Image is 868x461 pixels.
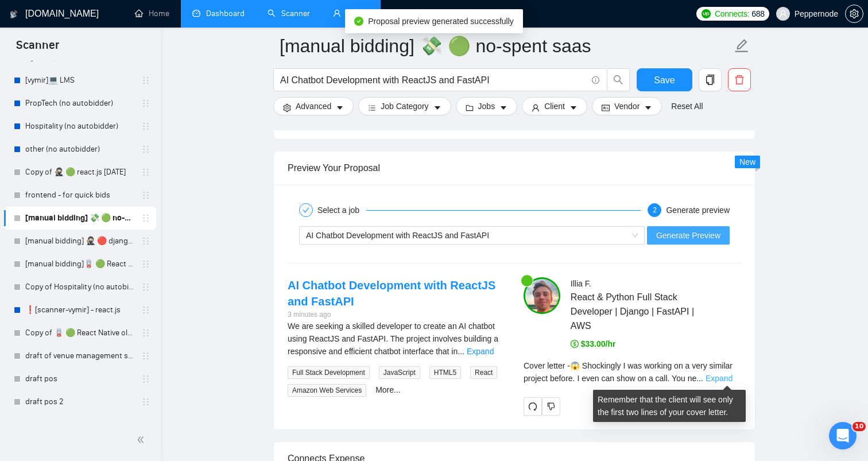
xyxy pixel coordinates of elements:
a: [manual bidding]🪫 🟢 React Native old tweaked 05.05 індус копі [25,253,134,276]
span: HTML5 [429,366,461,379]
span: dollar [571,340,579,348]
span: Advanced [296,100,331,113]
a: draft pos 2 [25,390,134,413]
div: 3 minutes ago [288,309,505,320]
span: holder [141,259,150,269]
span: caret-down [499,103,507,112]
span: ... [458,347,464,356]
span: search [607,75,629,85]
span: caret-down [433,103,441,112]
a: [manual bidding] 💸 🟢 no-spent saas [25,207,134,230]
a: AI Chatbot Development with ReactJS and FastAPI [288,279,495,308]
span: bars [368,103,376,112]
span: AI Chatbot Development with ReactJS and FastAPI [306,231,489,240]
a: [manual bidding] 🥷🏻 🔴 django [DATE] [25,230,134,253]
input: Scanner name... [280,32,732,60]
a: PropTech (no autobidder) [25,92,134,115]
span: holder [141,328,150,338]
span: setting [846,9,863,18]
span: Save [654,73,675,87]
a: draft pos [25,367,134,390]
a: [vymir]💻 LMS [25,69,134,92]
span: Full Stack Development [288,366,370,379]
span: user [532,103,540,112]
span: React [470,366,497,379]
a: homeHome [135,9,169,18]
span: delete [728,75,750,85]
span: holder [141,374,150,383]
span: $33.00/hr [571,339,616,348]
a: More... [375,385,401,394]
a: userProfile [333,9,369,18]
span: Vendor [614,100,640,113]
button: redo [524,397,542,416]
a: Hospitality (no autobidder) [25,115,134,138]
a: Copy of 🪫 🟢 React Native old tweaked 05.05 індус копі [25,321,134,344]
span: dislike [547,402,555,411]
a: Expand [467,347,494,356]
span: Proposal preview generated successfully [368,17,514,26]
span: copy [699,75,721,85]
span: holder [141,305,150,315]
span: info-circle [592,76,599,84]
span: holder [141,351,150,361]
span: We are seeking a skilled developer to create an AI chatbot using ReactJS and FastAPI. The project... [288,321,498,356]
a: other (no autobidder) [25,138,134,161]
div: Select a job [317,203,366,217]
button: Save [637,68,692,91]
span: holder [141,122,150,131]
span: Scanner [7,37,68,61]
span: React & Python Full Stack Developer | Django | FastAPI | AWS [571,290,707,333]
div: Remember that the client will see only the first two lines of your cover letter. [593,390,746,422]
span: check [303,207,309,214]
span: Job Category [381,100,428,113]
input: Search Freelance Jobs... [280,73,587,87]
span: holder [141,214,150,223]
button: search [607,68,630,91]
span: holder [141,397,150,406]
span: 688 [751,7,764,20]
span: Connects: [715,7,749,20]
span: Client [544,100,565,113]
button: Generate Preview [647,226,730,245]
span: user [779,10,787,18]
button: idcardVendorcaret-down [592,97,662,115]
span: double-left [137,434,148,445]
a: Copy of 🥷🏻 🟢 react.js [DATE] [25,161,134,184]
span: check-circle [354,17,363,26]
span: Generate Preview [656,229,720,242]
button: barsJob Categorycaret-down [358,97,451,115]
span: holder [141,282,150,292]
a: dashboardDashboard [192,9,245,18]
span: holder [141,237,150,246]
span: caret-down [644,103,652,112]
iframe: Intercom live chat [829,422,857,450]
span: holder [141,168,150,177]
span: folder [466,103,474,112]
img: upwork-logo.png [702,9,711,18]
a: Reset All [671,100,703,113]
span: caret-down [569,103,578,112]
button: copy [699,68,722,91]
span: redo [524,402,541,411]
a: searchScanner [268,9,310,18]
div: Preview Your Proposal [288,152,741,184]
button: settingAdvancedcaret-down [273,97,354,115]
span: Jobs [478,100,495,113]
span: 10 [852,422,866,431]
button: setting [845,5,863,23]
button: dislike [542,397,560,416]
button: delete [728,68,751,91]
div: Remember that the client will see only the first two lines of your cover letter. [524,359,741,385]
a: Expand [706,374,733,383]
a: frontend - for quick bids [25,184,134,207]
span: ... [696,374,703,383]
span: holder [141,99,150,108]
img: logo [10,5,18,24]
img: c1swG_HredvhpFoT3M_tNODbFuZyIecQyZno-5EQIO2altt1HIwt4yKxr3jeLDSd6a [524,277,560,314]
span: holder [141,191,150,200]
span: idcard [602,103,610,112]
span: New [739,157,755,166]
a: draft of venue management system [25,344,134,367]
div: Generate preview [666,203,730,217]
